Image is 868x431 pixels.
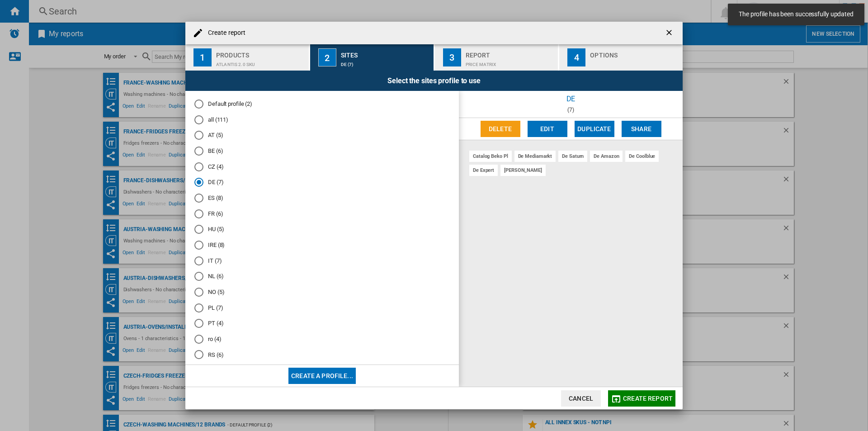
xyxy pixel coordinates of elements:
h4: Create report [203,28,245,38]
div: Report [466,48,555,57]
md-radio-button: PL (7) [194,303,450,312]
div: de amazon [590,151,623,162]
md-radio-button: IRE (8) [194,241,450,250]
div: Sites [341,48,430,57]
md-radio-button: BE (6) [194,147,450,156]
div: DE [459,91,683,107]
button: Edit [528,121,567,137]
button: Delete [481,121,520,137]
md-radio-button: CZ (4) [194,162,450,171]
md-radio-button: HU (5) [194,225,450,234]
div: de expert [469,165,498,176]
button: Share [622,121,661,137]
div: Select the sites profile to use [185,71,683,91]
md-radio-button: Default profile (2) [194,100,450,109]
md-radio-button: FR (6) [194,209,450,218]
md-radio-button: NL (6) [194,272,450,281]
div: catalog beko pl [469,151,512,162]
div: [PERSON_NAME] [500,165,546,176]
md-radio-button: RS (6) [194,350,450,359]
md-radio-button: ro (4) [194,335,450,344]
div: (7) [459,107,683,113]
span: Create report [623,395,673,402]
div: de saturn [558,151,587,162]
div: 4 [567,48,585,66]
md-radio-button: IT (7) [194,256,450,265]
md-radio-button: all (111) [194,115,450,124]
div: DE (7) [341,57,430,67]
button: 3 Report Price Matrix [435,44,559,71]
button: 4 Options [559,44,683,71]
md-radio-button: ES (8) [194,194,450,203]
div: 3 [443,48,461,66]
div: Options [590,48,679,57]
div: de coolblue [625,151,659,162]
md-radio-button: AT (5) [194,131,450,140]
div: Atlantis 2.0 SKU [216,57,305,67]
button: 2 Sites DE (7) [310,44,434,71]
div: Price Matrix [466,57,555,67]
md-radio-button: NO (5) [194,288,450,297]
div: 1 [193,48,212,66]
button: Create a profile... [288,368,356,384]
button: Cancel [561,390,601,407]
div: 2 [318,48,336,66]
button: Create report [608,390,675,407]
md-radio-button: PT (4) [194,319,450,328]
span: The profile has been successfully updated [736,10,856,19]
div: Products [216,48,305,57]
ng-md-icon: getI18NText('BUTTONS.CLOSE_DIALOG') [665,28,675,39]
div: de mediamarkt [514,151,556,162]
button: Duplicate [575,121,614,137]
button: getI18NText('BUTTONS.CLOSE_DIALOG') [661,24,679,42]
button: 1 Products Atlantis 2.0 SKU [185,44,310,71]
md-radio-button: DE (3) [194,178,450,187]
